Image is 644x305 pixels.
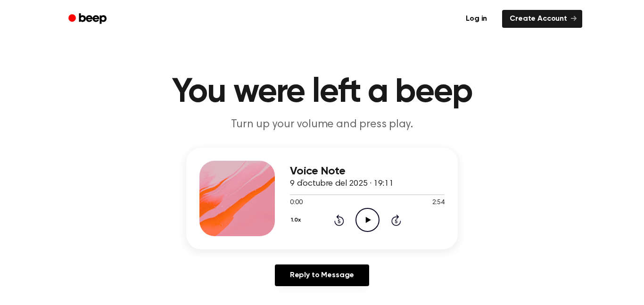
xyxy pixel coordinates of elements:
[432,198,445,208] span: 2:54
[275,264,369,286] a: Reply to Message
[290,212,304,228] button: 1.0x
[141,117,503,132] p: Turn up your volume and press play.
[290,180,394,188] span: 9 d’octubre del 2025 · 19:11
[290,165,445,178] h3: Voice Note
[62,10,115,28] a: Beep
[290,198,302,208] span: 0:00
[502,10,582,28] a: Create Account
[456,8,496,30] a: Log in
[81,75,563,109] h1: You were left a beep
